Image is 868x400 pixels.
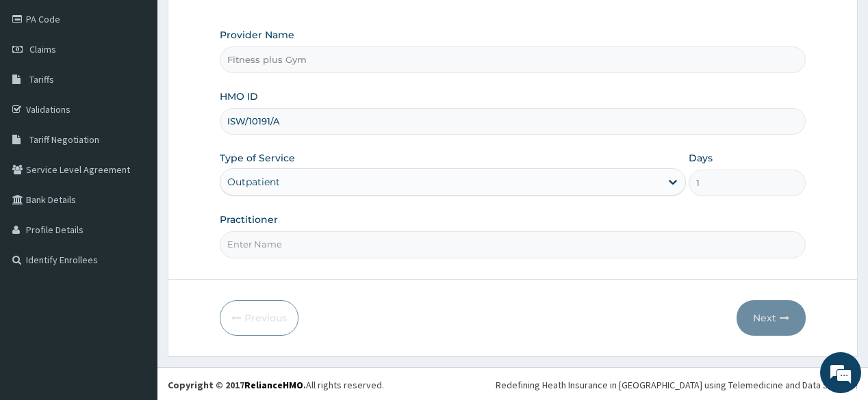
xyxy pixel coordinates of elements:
label: Type of Service [220,151,295,165]
input: Enter Name [220,231,805,258]
label: Provider Name [220,28,294,42]
input: Enter HMO ID [220,108,805,135]
span: Tariff Negotiation [29,133,99,146]
button: Next [737,300,806,336]
a: RelianceHMO [244,379,303,391]
label: Practitioner [220,213,278,226]
span: Claims [29,43,56,55]
strong: Copyright © 2017 . [168,379,306,391]
div: Redefining Heath Insurance in [GEOGRAPHIC_DATA] using Telemedicine and Data Science! [496,378,858,392]
span: Tariffs [29,73,54,85]
label: Days [689,151,713,165]
label: HMO ID [220,90,258,103]
button: Previous [220,300,298,336]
